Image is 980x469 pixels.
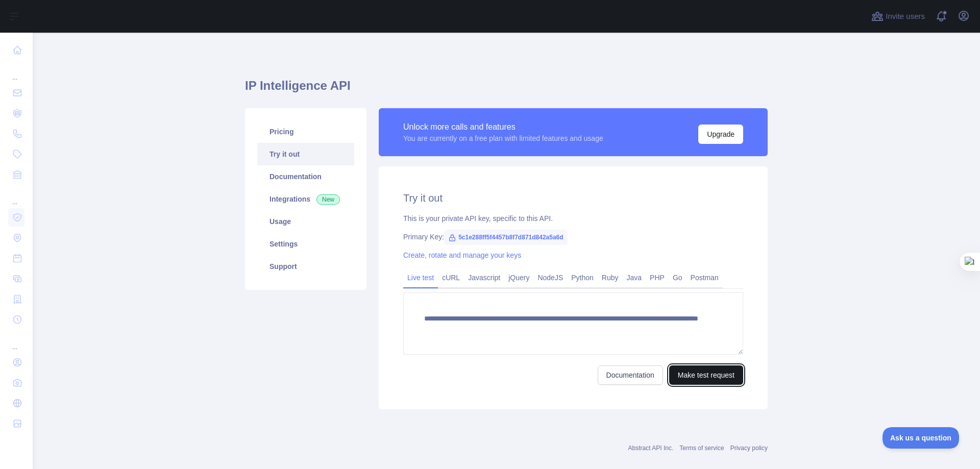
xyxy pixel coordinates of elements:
[257,210,354,233] a: Usage
[257,120,354,143] a: Pricing
[669,365,743,385] button: Make test request
[869,8,927,24] button: Invite users
[669,269,687,286] a: Go
[8,61,24,82] div: ...
[403,133,603,143] div: You are currently on a free plan with limited features and usage
[628,445,674,452] a: Abstract API Inc.
[444,230,567,245] span: 5c1e288ff5f4457b8f7d871d842a5a6d
[567,269,598,286] a: Python
[598,269,623,286] a: Ruby
[646,269,669,286] a: PHP
[257,143,354,165] a: Try it out
[403,213,743,224] div: This is your private API key, specific to this API.
[883,427,960,449] iframe: Toggle Customer Support
[698,125,743,144] button: Upgrade
[257,188,354,210] a: Integrations New
[623,269,646,286] a: Java
[403,269,438,286] a: Live test
[8,186,24,206] div: ...
[598,365,663,385] a: Documentation
[730,445,768,452] a: Privacy policy
[464,269,504,286] a: Javascript
[257,165,354,188] a: Documentation
[886,11,925,22] span: Invite users
[403,121,603,133] div: Unlock more calls and features
[533,269,567,286] a: NodeJS
[257,233,354,255] a: Settings
[245,78,768,102] h1: IP Intelligence API
[8,331,24,351] div: ...
[316,194,340,205] span: New
[438,269,464,286] a: cURL
[403,191,743,205] h2: Try it out
[403,232,743,242] div: Primary Key:
[679,445,724,452] a: Terms of service
[257,255,354,278] a: Support
[403,251,521,259] a: Create, rotate and manage your keys
[504,269,533,286] a: jQuery
[687,269,723,286] a: Postman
